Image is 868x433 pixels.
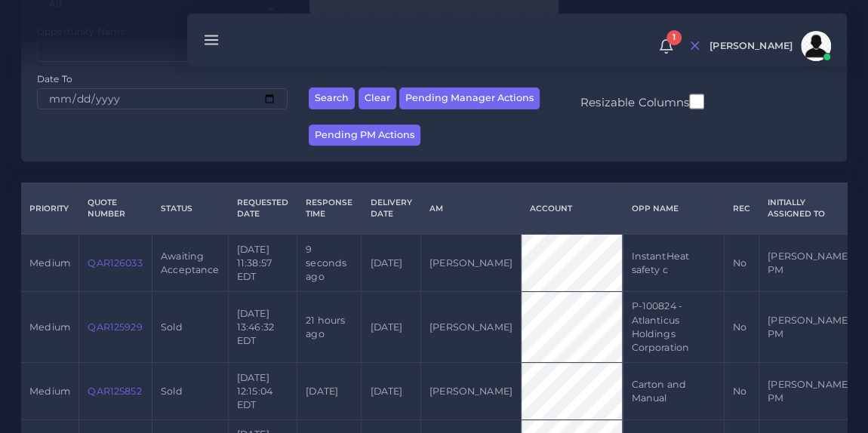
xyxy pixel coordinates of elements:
td: 21 hours ago [297,292,362,363]
th: Priority [21,183,79,235]
td: [DATE] [297,363,362,420]
td: Awaiting Acceptance [152,234,228,291]
td: [DATE] 13:46:32 EDT [228,292,297,363]
td: [PERSON_NAME] [420,234,521,291]
td: [PERSON_NAME] PM [759,363,859,420]
th: Requested Date [228,183,297,235]
td: [DATE] [362,363,420,420]
td: [DATE] [362,234,420,291]
td: No [724,363,759,420]
td: [PERSON_NAME] PM [759,234,859,291]
td: [DATE] 11:38:57 EDT [228,234,297,291]
span: medium [29,385,70,397]
span: [PERSON_NAME] [709,41,793,51]
button: Pending Manager Actions [399,88,540,109]
span: medium [29,257,70,269]
td: 9 seconds ago [297,234,362,291]
input: Resizable Columns [689,92,704,111]
td: Sold [152,292,228,363]
a: QAR125852 [88,385,141,397]
th: Status [152,183,228,235]
th: Opp Name [623,183,724,235]
span: 1 [666,30,682,45]
td: P-100824 - Atlanticus Holdings Corporation [623,292,724,363]
td: [PERSON_NAME] [420,292,521,363]
td: [DATE] [362,292,420,363]
td: No [724,234,759,291]
label: Resizable Columns [580,92,704,111]
th: REC [724,183,759,235]
th: Response Time [297,183,362,235]
span: medium [29,321,70,333]
a: 1 [653,38,679,54]
img: avatar [801,31,831,61]
th: AM [420,183,521,235]
button: Clear [359,88,396,109]
th: Delivery Date [362,183,420,235]
td: [PERSON_NAME] [420,363,521,420]
td: [DATE] 12:15:04 EDT [228,363,297,420]
th: Quote Number [79,183,152,235]
td: Carton and Manual [623,363,724,420]
label: Date To [37,72,72,85]
a: [PERSON_NAME]avatar [702,31,836,61]
th: Initially Assigned to [759,183,859,235]
a: QAR126033 [88,257,142,269]
td: [PERSON_NAME] PM [759,292,859,363]
td: No [724,292,759,363]
td: Sold [152,363,228,420]
a: QAR125929 [88,321,142,333]
th: Account [521,183,622,235]
button: Pending PM Actions [309,124,420,146]
button: Search [309,88,355,109]
td: InstantHeat safety c [623,234,724,291]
